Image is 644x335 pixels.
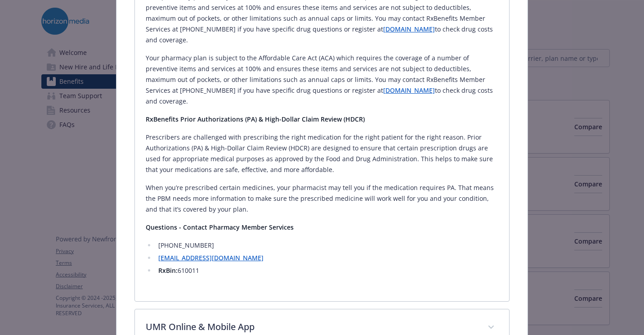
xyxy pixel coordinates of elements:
[146,115,365,123] strong: RxBenefits Prior Authorizations (PA) & High-Dollar Claim Review (HDCR)
[146,320,477,334] p: UMR Online & Mobile App
[146,182,498,215] p: When you’re prescribed certain medicines, your pharmacist may tell you if the medication requires...
[158,266,178,275] strong: RxBin:
[156,265,498,276] li: 610011
[383,86,435,95] a: [DOMAIN_NAME]
[146,53,498,107] p: Your pharmacy plan is subject to the Affordable Care Act (ACA) which requires the coverage of a n...
[383,25,435,33] a: [DOMAIN_NAME]
[146,223,294,231] strong: Questions - Contact Pharmacy Member Services
[158,254,264,262] a: [EMAIL_ADDRESS][DOMAIN_NAME]
[156,240,498,251] li: [PHONE_NUMBER]
[146,132,498,175] p: Prescribers are challenged with prescribing the right medication for the right patient for the ri...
